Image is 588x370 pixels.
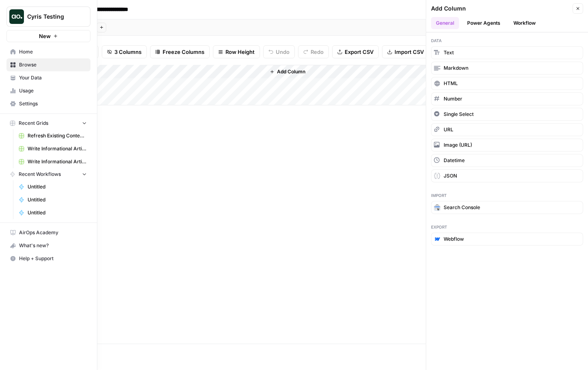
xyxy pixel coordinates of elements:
span: Data [431,37,583,44]
span: HTML [444,80,458,87]
span: Untitled [28,196,87,203]
button: Power Agents [462,17,505,29]
a: Write Informational Articles [15,155,90,168]
button: Markdown [431,62,583,75]
img: Cyris Testing Logo [9,9,24,24]
a: Untitled [15,193,90,206]
button: Workspace: Cyris Testing [6,6,90,27]
span: JSON [444,172,457,180]
span: Export CSV [345,48,373,56]
span: Datetime [444,157,465,164]
span: Untitled [28,209,87,216]
span: Row Height [225,48,255,56]
a: Usage [6,84,90,97]
button: 3 Columns [102,45,147,58]
span: Add Column [277,68,305,75]
span: Number [444,95,462,103]
button: Export CSV [332,45,379,58]
button: Redo [298,45,329,58]
a: Settings [6,97,90,110]
span: Settings [19,100,87,107]
span: Undo [276,48,290,56]
button: Image (URL) [431,139,583,152]
span: Freeze Columns [163,48,204,56]
button: Webflow [431,233,583,246]
span: Home [19,48,87,56]
span: Text [444,49,454,56]
span: Export [431,224,583,230]
a: Browse [6,58,90,71]
span: Browse [19,61,87,68]
button: New [6,30,90,42]
a: Write Informational Article [15,142,90,155]
a: Home [6,45,90,58]
span: Refresh Existing Content (1) [28,132,87,139]
span: Untitled [28,183,87,190]
span: Markdown [444,64,468,72]
button: JSON [431,169,583,182]
button: Help + Support [6,252,90,265]
a: Your Data [6,71,90,84]
button: Number [431,92,583,105]
a: AirOps Academy [6,226,90,239]
span: Search Console [444,204,480,211]
button: URL [431,123,583,136]
button: HTML [431,77,583,90]
span: Your Data [19,74,87,81]
span: New [39,32,51,40]
span: 3 Columns [114,48,142,56]
span: Recent Workflows [19,171,61,178]
span: Single Select [444,111,474,118]
button: Import CSV [382,45,429,58]
button: Single Select [431,108,583,121]
span: Help + Support [19,255,87,262]
span: Usage [19,87,87,94]
span: Write Informational Articles [28,158,87,165]
button: Search Console [431,201,583,214]
span: Import [431,192,583,199]
span: Import CSV [395,48,424,56]
button: Text [431,46,583,59]
button: Freeze Columns [150,45,210,58]
span: Write Informational Article [28,145,87,152]
button: Recent Grids [6,117,90,129]
span: Image (URL) [444,141,472,149]
button: Row Height [213,45,260,58]
button: Recent Workflows [6,168,90,180]
span: Recent Grids [19,120,48,127]
button: Workflow [509,17,541,29]
span: Redo [311,48,324,56]
a: Untitled [15,206,90,219]
button: Undo [263,45,295,58]
button: What's new? [6,239,90,252]
button: General [431,17,459,29]
a: Refresh Existing Content (1) [15,129,90,142]
button: Add Column [266,66,309,77]
span: URL [444,126,453,133]
div: What's new? [7,240,90,252]
span: AirOps Academy [19,229,87,236]
span: Cyris Testing [27,13,76,21]
span: Webflow [444,235,464,243]
a: Untitled [15,180,90,193]
button: Datetime [431,154,583,167]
